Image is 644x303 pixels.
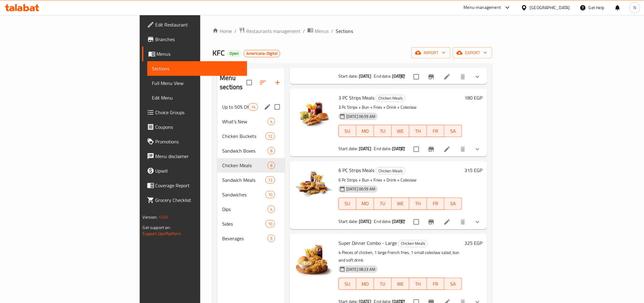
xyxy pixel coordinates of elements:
[265,176,275,184] div: items
[374,125,392,137] button: TU
[424,142,439,157] button: Branch-specific-item
[266,221,275,227] span: 10
[142,105,247,120] a: Choice Groups
[249,104,258,110] span: 14
[217,217,285,231] div: Sides10
[217,187,285,202] div: Sandwiches10
[143,224,171,231] span: Get support on:
[392,217,405,225] b: [DATE]
[244,51,280,56] span: Americana-Digital
[157,50,242,58] span: Menus
[268,119,275,125] span: 4
[222,206,268,213] span: Dips
[222,147,268,154] span: Sandwich Boxes
[376,199,389,208] span: TU
[268,235,275,242] div: items
[147,90,247,105] a: Edit Menu
[338,166,374,175] span: 6 PC Strips Meals
[268,236,275,241] span: 5
[268,147,275,154] div: items
[356,278,374,290] button: MO
[222,235,268,242] span: Beverages
[222,191,265,198] span: Sandwiches
[341,280,354,288] span: SU
[303,27,305,35] li: /
[338,93,374,102] span: 3 PC Strips Meals
[142,47,247,61] a: Menus
[398,240,428,247] span: Chicken Meals
[464,166,482,174] h6: 315 EGP
[156,138,242,145] span: Promotions
[338,238,397,248] span: Super Dinner Combo - Large
[356,125,374,137] button: MO
[458,49,487,57] span: export
[222,176,265,184] span: Sandwich Meals
[268,148,275,154] span: 8
[474,146,481,153] svg: Show Choices
[142,120,247,134] a: Coupons
[444,125,462,137] button: SA
[156,123,242,131] span: Coupons
[429,127,442,136] span: FR
[338,145,358,153] span: Start date:
[152,94,242,101] span: Edit Menu
[147,76,247,90] a: Full Menu View
[424,69,439,84] button: Branch-specific-item
[409,278,427,290] button: TH
[359,217,372,225] b: [DATE]
[239,27,300,35] a: Restaurants management
[338,278,356,290] button: SU
[447,127,460,136] span: SA
[374,72,391,80] span: End date:
[156,196,242,204] span: Grocery Checklist
[376,95,405,102] span: Chicken Meals
[143,230,181,238] a: Support.OpsPlatform
[443,146,451,153] a: Edit menu item
[376,167,405,174] div: Chicken Meals
[341,199,354,208] span: SU
[392,125,409,137] button: WE
[474,73,481,80] svg: Show Choices
[374,217,391,225] span: End date:
[374,278,392,290] button: TU
[429,199,442,208] span: FR
[159,213,168,221] span: 1.0.0
[152,65,242,72] span: Sections
[412,199,425,208] span: TH
[474,218,481,226] svg: Show Choices
[295,239,334,278] img: Super Dinner Combo - Large
[427,278,445,290] button: FR
[410,216,423,228] span: Select to update
[336,27,353,35] span: Sections
[359,199,372,208] span: MO
[359,145,372,153] b: [DATE]
[142,193,247,207] a: Grocery Checklist
[156,36,242,43] span: Branches
[374,198,392,210] button: TU
[427,125,445,137] button: FR
[395,69,410,84] button: sort-choices
[356,198,374,210] button: MO
[268,163,275,168] span: 8
[142,32,247,47] a: Branches
[338,104,462,111] p: 3 Pc Strips + Bun + Fries + Drink + Coleslaw
[464,93,482,102] h6: 180 EGP
[456,142,470,157] button: delete
[410,143,423,156] span: Select to update
[447,280,460,288] span: SA
[344,114,378,119] span: [DATE] 06:59 AM
[222,220,265,227] span: Sides
[470,142,485,157] button: show more
[456,69,470,84] button: delete
[376,167,405,174] span: Chicken Meals
[268,162,275,169] div: items
[429,280,442,288] span: FR
[338,217,358,225] span: Start date:
[331,27,333,35] li: /
[410,70,423,83] span: Select to update
[344,186,378,192] span: [DATE] 06:59 AM
[376,127,389,136] span: TU
[443,73,451,80] a: Edit menu item
[142,149,247,164] a: Menu disclaimer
